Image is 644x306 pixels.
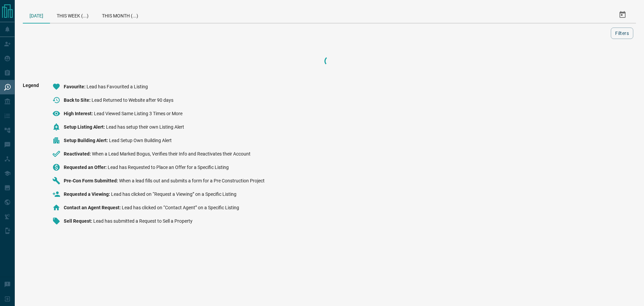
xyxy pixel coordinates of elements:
span: Requested a Viewing [64,191,111,197]
span: Lead has setup their own Listing Alert [106,124,184,130]
span: Pre-Con Form Submitted [64,178,119,183]
span: Contact an Agent Request [64,205,122,210]
span: Lead Returned to Website after 90 days [92,97,173,103]
span: Lead has Favourited a Listing [87,84,148,89]
span: Lead Setup Own Building Alert [109,138,172,143]
span: Lead has clicked on “Request a Viewing” on a Specific Listing [111,191,236,197]
div: [DATE] [23,7,50,24]
button: Filters [611,28,633,39]
span: When a lead fills out and submits a form for a Pre Construction Project [119,178,265,183]
div: This Month (...) [95,7,145,23]
span: High Interest [64,111,94,116]
span: Legend [23,83,39,230]
span: Lead has submitted a Request to Sell a Property [93,218,193,224]
span: Setup Listing Alert [64,124,106,130]
span: Lead Viewed Same Listing 3 Times or More [94,111,182,116]
span: Lead has Requested to Place an Offer for a Specific Listing [108,165,229,170]
span: Favourite [64,84,87,89]
span: When a Lead Marked Bogus, Verifies their Info and Reactivates their Account [92,151,251,157]
span: Back to Site [64,97,92,103]
span: Sell Request [64,218,93,224]
div: Loading [296,54,363,68]
span: Setup Building Alert [64,138,109,143]
span: Reactivated [64,151,92,157]
span: Requested an Offer [64,165,108,170]
div: This Week (...) [50,7,95,23]
span: Lead has clicked on “Contact Agent” on a Specific Listing [122,205,239,210]
button: Select Date Range [614,7,631,23]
